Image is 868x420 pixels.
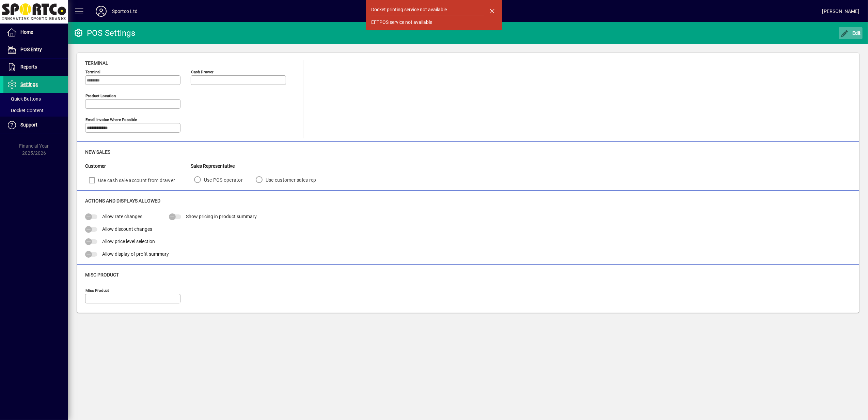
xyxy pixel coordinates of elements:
div: Sportco Ltd [112,6,138,17]
mat-label: Product location [85,93,116,98]
a: Quick Buttons [3,93,68,105]
span: Edit [841,30,861,36]
a: Support [3,117,68,134]
span: POS Entry [20,47,42,52]
span: Settings [20,81,38,87]
span: Docket Content [7,108,44,113]
button: Edit [839,27,863,39]
span: Allow rate changes [102,214,142,219]
mat-label: Terminal [85,70,100,74]
a: Docket Content [3,105,68,116]
span: Reports [20,64,37,70]
span: Allow display of profit summary [102,251,169,257]
mat-label: Email Invoice where possible [85,117,137,122]
a: Reports [3,59,68,76]
div: EFTPOS service not available [372,19,432,26]
span: Support [20,122,37,127]
div: Sales Representative [191,163,326,170]
span: [DATE] 13:53 [138,6,822,17]
a: POS Entry [3,41,68,58]
mat-label: Cash Drawer [191,70,214,74]
div: [PERSON_NAME] [822,6,859,17]
mat-label: Misc Product [85,288,109,293]
span: Quick Buttons [7,96,41,102]
span: Allow discount changes [102,226,152,232]
div: Customer [85,163,191,170]
span: Allow price level selection [102,239,155,244]
div: POS Settings [73,28,135,39]
span: Misc Product [85,272,119,277]
span: Show pricing in product summary [186,214,257,219]
span: Actions and Displays Allowed [85,198,160,204]
span: Home [20,29,33,35]
span: Terminal [85,60,108,66]
button: Profile [90,5,112,17]
span: New Sales [85,149,110,155]
a: Home [3,24,68,41]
